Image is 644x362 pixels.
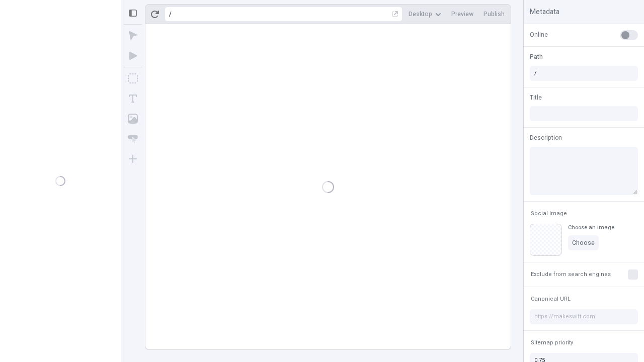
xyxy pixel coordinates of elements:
span: Social Image [531,210,567,217]
button: Desktop [405,7,445,22]
input: https://makeswift.com [530,309,638,324]
button: Publish [479,7,509,22]
span: Preview [451,10,473,18]
button: Button [124,130,142,148]
button: Choose [568,235,599,250]
span: Description [530,133,562,142]
button: Preview [447,7,477,22]
button: Sitemap priority [529,337,575,349]
span: Path [530,52,543,61]
span: Title [530,93,542,102]
span: Sitemap priority [531,339,573,346]
button: Exclude from search engines [529,268,613,281]
span: Publish [484,10,505,18]
span: Exclude from search engines [531,270,611,278]
button: Text [124,89,142,108]
span: Choose [572,239,595,247]
button: Canonical URL [529,293,573,305]
span: Online [530,30,548,39]
button: Box [124,69,142,87]
span: Desktop [409,10,432,18]
span: Canonical URL [531,295,571,303]
div: Choose an image [568,224,614,231]
button: Social Image [529,208,569,220]
div: / [169,10,172,18]
button: Image [124,110,142,128]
